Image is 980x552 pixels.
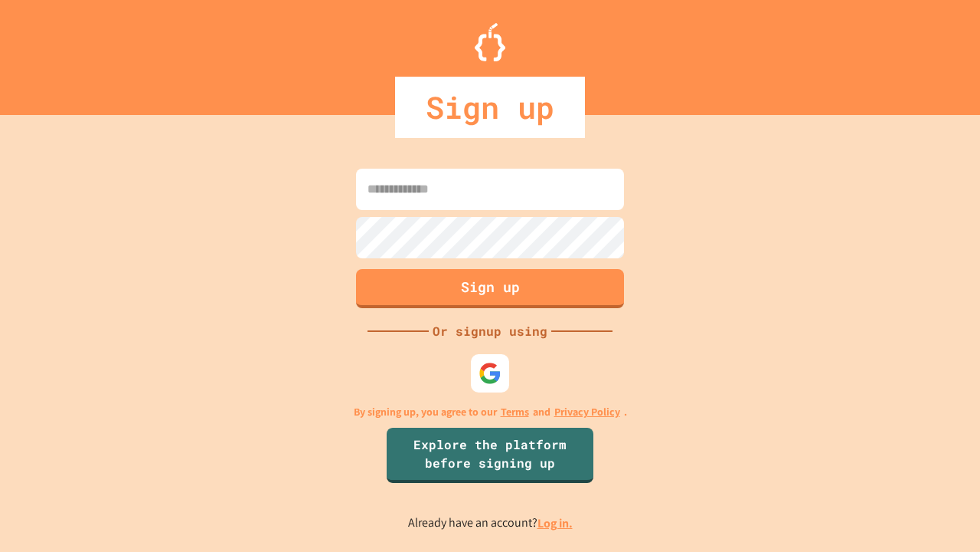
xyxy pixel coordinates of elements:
[395,77,585,138] div: Sign up
[354,404,627,420] p: By signing up, you agree to our and .
[501,404,529,420] a: Terms
[429,322,551,340] div: Or signup using
[408,514,573,533] p: Already have an account?
[356,269,624,308] button: Sign up
[554,404,620,420] a: Privacy Policy
[387,428,593,483] a: Explore the platform before signing up
[537,515,573,531] a: Log in.
[479,362,501,385] img: google-icon.svg
[475,23,505,61] img: Logo.svg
